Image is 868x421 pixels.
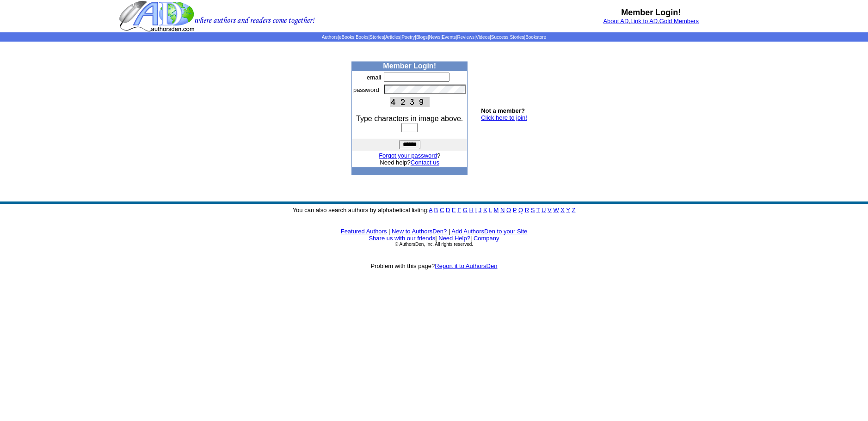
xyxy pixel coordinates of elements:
[371,262,498,269] font: Problem with this page?
[452,207,456,214] a: E
[548,207,552,214] a: V
[379,152,440,159] font: ?
[536,207,540,214] a: T
[322,35,546,40] span: | | | | | | | | | | | |
[506,207,511,214] a: O
[603,18,628,24] a: About AD
[369,235,435,242] a: Share us with our friends
[429,35,441,40] a: News
[322,35,338,40] a: Authors
[494,207,499,214] a: M
[513,207,517,214] a: P
[380,159,439,166] font: Need help?
[339,35,354,40] a: eBooks
[474,235,499,242] a: Company
[390,97,430,107] img: This Is CAPTCHA Image
[416,35,428,40] a: Blogs
[481,114,527,121] a: Click here to join!
[481,107,525,114] b: Not a member?
[449,228,450,235] font: |
[438,235,470,242] a: Need Help?
[434,207,438,214] a: B
[353,86,379,93] font: password
[603,18,699,24] font: , ,
[479,207,482,214] a: J
[442,35,456,40] a: Events
[531,207,535,214] a: S
[435,235,437,242] font: |
[446,207,450,214] a: D
[367,74,381,81] font: email
[463,207,468,214] a: G
[293,207,576,214] font: You can also search authors by alphabetical listing:
[356,115,463,122] font: Type characters in image above.
[659,18,699,24] a: Gold Members
[379,152,437,159] a: Forgot your password
[630,18,658,24] a: Link to AD
[560,207,565,214] a: X
[457,35,474,40] a: Reviews
[542,207,546,214] a: U
[469,207,474,214] a: H
[489,207,492,214] a: L
[566,207,570,214] a: Y
[411,159,439,166] a: Contact us
[388,228,390,235] font: |
[470,235,499,242] font: |
[451,228,527,235] a: Add AuthorsDen to your Site
[435,262,497,269] a: Report it to AuthorsDen
[621,8,681,17] b: Member Login!
[356,35,369,40] a: Books
[553,207,559,214] a: W
[401,35,415,40] a: Poetry
[383,62,436,70] b: Member Login!
[476,35,490,40] a: Videos
[500,207,505,214] a: N
[385,35,400,40] a: Articles
[525,207,529,214] a: R
[525,35,546,40] a: Bookstore
[457,207,461,214] a: F
[491,35,524,40] a: Success Stories
[392,228,447,235] a: New to AuthorsDen?
[483,207,487,214] a: K
[341,228,387,235] a: Featured Authors
[429,207,432,214] a: A
[475,207,477,214] a: I
[369,35,384,40] a: Stories
[572,207,575,214] a: Z
[395,242,473,247] font: © AuthorsDen, Inc. All rights reserved.
[440,207,444,214] a: C
[518,207,523,214] a: Q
